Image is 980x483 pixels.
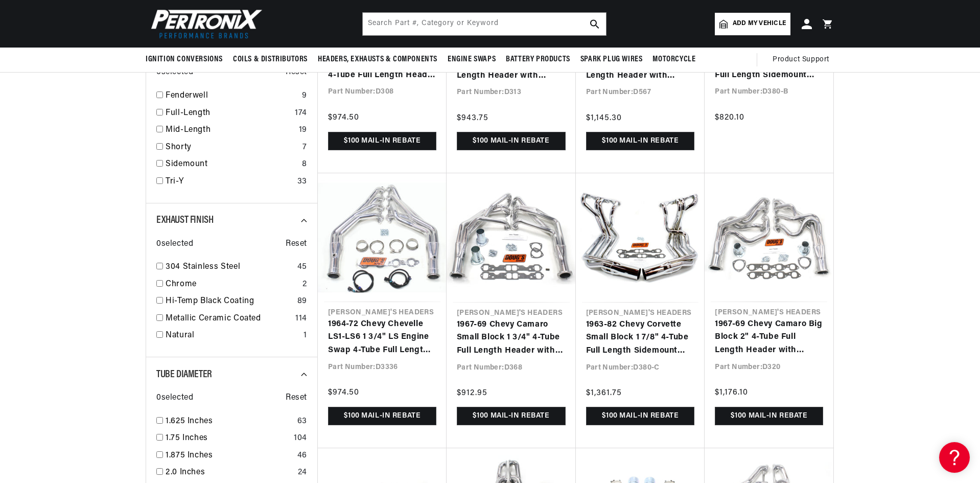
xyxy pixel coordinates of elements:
[286,238,307,251] span: Reset
[302,89,307,103] div: 9
[715,318,823,357] a: 1967-69 Chevy Camaro Big Block 2" 4-Tube Full Length Header with Metallic Ceramic Coating
[166,432,290,445] a: 1.75 Inches
[166,466,294,479] a: 2.0 Inches
[233,54,308,65] span: Coils & Distributors
[302,278,307,291] div: 2
[297,261,307,274] div: 45
[715,13,790,35] a: Add my vehicle
[773,54,829,65] span: Product Support
[501,48,575,72] summary: Battery Products
[586,43,695,83] a: 1964-72 Pontiac GTO 326-455 1 7/8" 4-Tube Full Length Header with Metallic Ceramic Coating
[146,54,223,65] span: Ignition Conversions
[166,295,293,308] a: Hi-Temp Black Coating
[297,449,307,463] div: 46
[166,312,291,326] a: Metallic Ceramic Coated
[156,392,193,405] span: 0 selected
[302,158,307,171] div: 8
[166,449,293,463] a: 1.875 Inches
[457,318,566,358] a: 1967-69 Chevy Camaro Small Block 1 3/4" 4-Tube Full Length Header with Metallic Ceramic Coating
[166,141,298,154] a: Shorty
[156,215,213,225] span: Exhaust Finish
[286,392,307,405] span: Reset
[580,54,643,65] span: Spark Plug Wires
[146,6,263,41] img: Pertronix
[166,175,293,189] a: Tri-Y
[295,312,307,326] div: 114
[506,54,570,65] span: Battery Products
[295,107,307,120] div: 174
[715,43,823,82] a: 1963-82 Chevy Corvette Small Block 1 7/8" 4-Tube Full Length Sidemount Header with Hi-Temp Black ...
[773,48,834,72] summary: Product Support
[166,261,293,274] a: 304 Stainless Steel
[166,107,291,120] a: Full-Length
[166,278,298,291] a: Chrome
[298,466,307,479] div: 24
[457,43,566,83] a: 1967-74 Chevy Camaro Big Block 1 3/4" 4-Tube Full Length Header with Metallic Ceramic Coating
[318,54,437,65] span: Headers, Exhausts & Components
[228,48,313,72] summary: Coils & Distributors
[166,329,299,342] a: Natural
[302,141,307,154] div: 7
[448,54,496,65] span: Engine Swaps
[297,295,307,308] div: 89
[328,318,436,357] a: 1964-72 Chevy Chevelle LS1-LS6 1 3/4" LS Engine Swap 4-Tube Full Length Header with Metallic Cera...
[313,48,442,72] summary: Headers, Exhausts & Components
[146,48,228,72] summary: Ignition Conversions
[297,175,307,189] div: 33
[166,158,298,171] a: Sidemount
[166,124,295,137] a: Mid-Length
[442,48,501,72] summary: Engine Swaps
[363,13,606,35] input: Search Part #, Category or Keyword
[328,43,436,82] a: 1967-77 GM F / G / A Body Small Block Chevy 1 5/8" 4-Tube Full Length Header with Metallic Cerami...
[733,19,786,29] span: Add my vehicle
[652,54,695,65] span: Motorcycle
[647,48,701,72] summary: Motorcycle
[166,415,293,428] a: 1.625 Inches
[586,318,695,358] a: 1963-82 Chevy Corvette Small Block 1 7/8" 4-Tube Full Length Sidemount Header with Chrome Finish
[294,432,307,445] div: 104
[166,89,298,103] a: Fenderwell
[156,238,193,251] span: 0 selected
[575,48,648,72] summary: Spark Plug Wires
[584,13,606,35] button: search button
[297,415,307,428] div: 63
[299,124,307,137] div: 19
[156,370,212,380] span: Tube Diameter
[304,329,307,342] div: 1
